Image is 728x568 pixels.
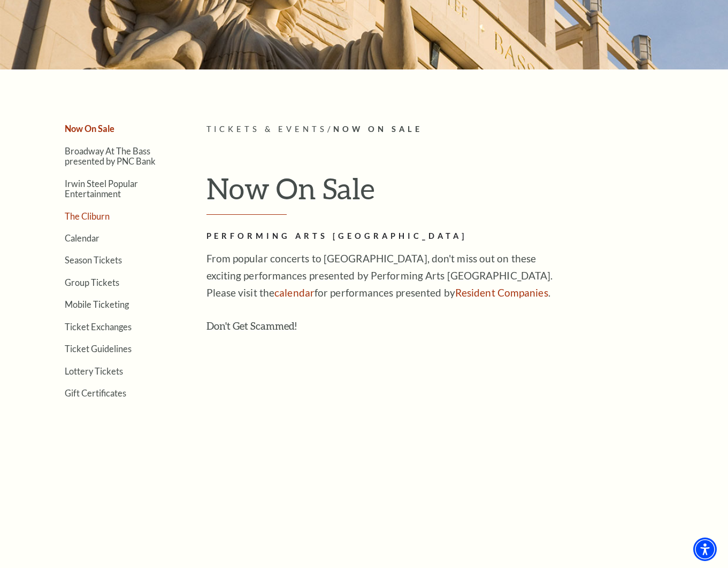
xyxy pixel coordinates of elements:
p: / [206,123,696,136]
span: Now On Sale [333,125,423,134]
div: Accessibility Menu [693,538,717,561]
h2: Performing Arts [GEOGRAPHIC_DATA] [206,230,554,243]
a: calendar [274,286,315,299]
a: Group Tickets [65,277,119,287]
a: Mobile Ticketing [65,299,129,309]
a: Calendar [65,233,99,243]
a: Ticket Exchanges [65,322,132,332]
h1: Now On Sale [206,171,696,215]
p: From popular concerts to [GEOGRAPHIC_DATA], don't miss out on these exciting performances present... [206,250,554,301]
a: Resident Companies [455,286,548,299]
a: Lottery Tickets [65,366,123,376]
a: Irwin Steel Popular Entertainment [65,178,138,199]
a: Ticket Guidelines [65,344,132,354]
h3: Don't Get Scammed! [206,317,554,334]
a: Gift Certificates [65,388,126,398]
a: The Cliburn [65,211,110,221]
a: Broadway At The Bass presented by PNC Bank [65,146,156,166]
a: Now On Sale [65,123,114,134]
a: Season Tickets [65,255,122,265]
iframe: Don't get scammed! Buy your Bass Hall tickets directly from Bass Hall! [206,339,554,516]
span: Tickets & Events [206,125,328,134]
